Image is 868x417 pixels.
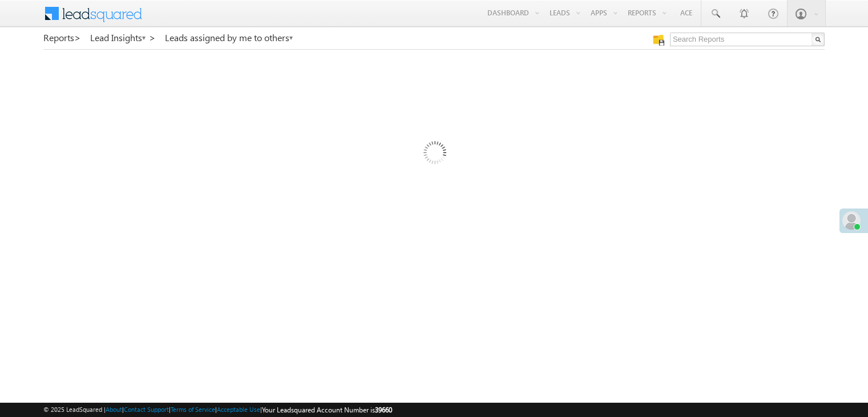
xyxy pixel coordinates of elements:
input: Search Reports [670,33,825,46]
a: Lead Insights > [90,33,156,43]
a: Contact Support [124,406,169,413]
span: > [74,31,81,44]
a: Terms of Service [171,406,215,413]
a: Acceptable Use [217,406,260,413]
a: Leads assigned by me to others [165,33,294,43]
a: Reports> [43,33,81,43]
img: Loading... [375,95,493,214]
span: 39660 [375,406,392,414]
img: Manage all your saved reports! [653,34,664,46]
span: © 2025 LeadSquared | | | | | [43,404,392,415]
span: Your Leadsquared Account Number is [262,406,392,414]
a: About [106,406,122,413]
span: > [149,31,156,44]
